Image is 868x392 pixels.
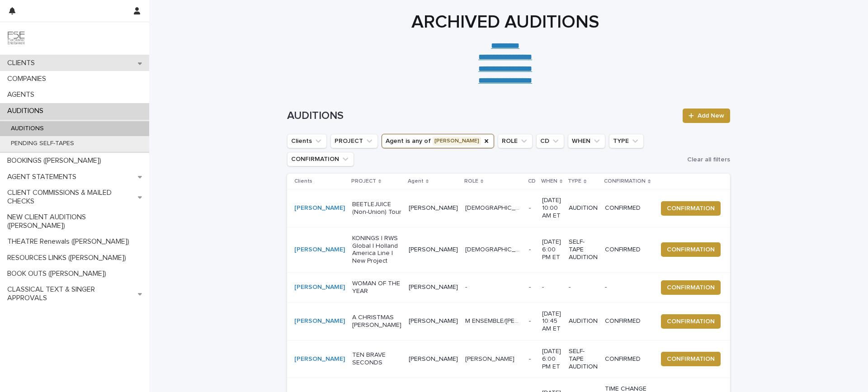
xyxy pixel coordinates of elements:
[409,204,458,212] p: [PERSON_NAME]
[352,235,401,265] p: KONINGS | RWS Global | Holland America Line | New Project
[465,203,524,212] p: FEMALE ENSEMBLE DANCERS
[542,348,561,370] p: [DATE] 6:00 PM ET
[4,75,53,83] p: COMPANIES
[4,140,81,147] p: PENDING SELF-TAPES
[382,134,494,148] button: Agent
[667,245,715,254] span: CONFIRMATION
[542,310,561,333] p: [DATE] 10:45 AM ET
[4,59,42,67] p: CLIENTS
[529,283,535,291] p: -
[698,113,724,119] span: Add New
[352,351,401,367] p: TEN BRAVE SECONDS
[536,134,564,148] button: CD
[287,227,735,272] tr: [PERSON_NAME] KONINGS | RWS Global | Holland America Line | New Project[PERSON_NAME][DEMOGRAPHIC_...
[287,272,735,302] tr: [PERSON_NAME] WOMAN OF THE YEAR[PERSON_NAME]-- ----CONFIRMATION
[294,246,345,254] a: [PERSON_NAME]
[409,283,458,291] p: [PERSON_NAME]
[605,355,650,363] p: CONFIRMED
[568,176,581,186] p: TYPE
[667,283,715,292] span: CONFIRMATION
[352,280,401,295] p: WOMAN OF THE YEAR
[287,302,735,340] tr: [PERSON_NAME] A CHRISTMAS [PERSON_NAME][PERSON_NAME]M ENSEMBLE/[PERSON_NAME] COVERM ENSEMBLE/[PER...
[4,213,149,230] p: NEW CLIENT AUDITIONS ([PERSON_NAME])
[409,246,458,254] p: [PERSON_NAME]
[661,201,721,216] button: CONFIRMATION
[568,134,605,148] button: WHEN
[542,283,561,291] p: -
[661,242,721,257] button: CONFIRMATION
[4,125,51,132] p: AUDITIONS
[542,197,561,219] p: [DATE] 10:00 AM ET
[667,204,715,213] span: CONFIRMATION
[330,134,378,148] button: PROJECT
[284,11,727,33] h1: ARCHIVED AUDITIONS
[569,204,598,212] p: AUDITION
[529,246,535,254] p: -
[4,254,133,262] p: RESOURCES LINKS ([PERSON_NAME])
[4,156,108,165] p: BOOKINGS ([PERSON_NAME])
[7,29,25,47] img: 9JgRvJ3ETPGCJDhvPVA5
[287,189,735,227] tr: [PERSON_NAME] BEETLEJUICE (Non-Union) Tour[PERSON_NAME][DEMOGRAPHIC_DATA] ENSEMBLE DANCERS[DEMOGR...
[352,201,401,216] p: BEETLEJUICE (Non-Union) Tour
[287,134,327,148] button: Clients
[569,348,598,370] p: SELF-TAPE AUDITION
[4,90,42,99] p: AGENTS
[287,340,735,378] tr: [PERSON_NAME] TEN BRAVE SECONDS[PERSON_NAME][PERSON_NAME][PERSON_NAME] -[DATE] 6:00 PM ETSELF-TAP...
[569,283,598,291] p: -
[684,153,730,166] button: Clear all filters
[4,285,138,302] p: CLASSICAL TEXT & SINGER APPROVALS
[465,244,524,254] p: FEMALE PRESENTING VOCALIST
[4,237,137,246] p: THEATRE Renewals ([PERSON_NAME])
[352,314,401,329] p: A CHRISTMAS [PERSON_NAME]
[661,280,721,295] button: CONFIRMATION
[609,134,644,148] button: TYPE
[528,176,536,186] p: CD
[294,317,345,325] a: [PERSON_NAME]
[604,176,646,186] p: CONFIRMATION
[465,316,524,325] p: M ENSEMBLE/YOUNG EBENEZER COVER
[294,283,345,291] a: [PERSON_NAME]
[465,282,469,291] p: -
[667,317,715,326] span: CONFIRMATION
[605,246,650,254] p: CONFIRMED
[287,152,354,166] button: CONFIRMATION
[661,314,721,329] button: CONFIRMATION
[294,176,312,186] p: Clients
[529,355,535,363] p: -
[605,317,650,325] p: CONFIRMED
[542,238,561,261] p: [DATE] 6:00 PM ET
[4,107,51,115] p: AUDITIONS
[4,269,113,278] p: BOOK OUTS ([PERSON_NAME])
[687,156,730,163] span: Clear all filters
[661,352,721,366] button: CONFIRMATION
[465,354,516,363] p: [PERSON_NAME]
[287,109,677,123] h1: AUDITIONS
[529,317,535,325] p: -
[294,355,345,363] a: [PERSON_NAME]
[569,317,598,325] p: AUDITION
[605,204,650,212] p: CONFIRMED
[683,109,730,123] a: Add New
[464,176,478,186] p: ROLE
[569,238,598,261] p: SELF-TAPE AUDITION
[498,134,533,148] button: ROLE
[408,176,424,186] p: Agent
[541,176,557,186] p: WHEN
[4,173,84,181] p: AGENT STATEMENTS
[409,355,458,363] p: [PERSON_NAME]
[529,204,535,212] p: -
[409,317,458,325] p: [PERSON_NAME]
[294,204,345,212] a: [PERSON_NAME]
[351,176,376,186] p: PROJECT
[667,354,715,364] span: CONFIRMATION
[605,283,650,291] p: -
[4,189,138,206] p: CLIENT COMMISSIONS & MAILED CHECKS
